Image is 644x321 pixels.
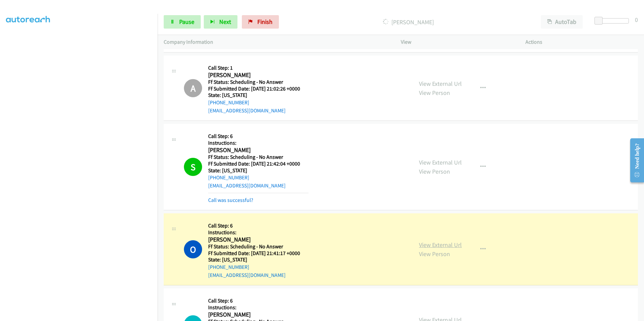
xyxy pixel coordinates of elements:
[208,160,309,167] h5: Ff Submitted Date: [DATE] 21:42:04 +0000
[208,250,300,257] h5: Ff Submitted Date: [DATE] 21:41:17 +0000
[419,241,462,249] a: View External Url
[208,71,309,79] h2: [PERSON_NAME]
[184,158,202,176] h1: S
[204,15,237,29] button: Next
[208,272,286,278] a: [EMAIL_ADDRESS][DOMAIN_NAME]
[401,38,513,46] p: View
[208,297,300,304] h5: Call Step: 6
[208,182,286,189] a: [EMAIL_ADDRESS][DOMAIN_NAME]
[242,15,279,29] a: Finish
[208,146,309,154] h2: [PERSON_NAME]
[184,240,202,258] h1: O
[624,134,644,187] iframe: Resource Center
[541,15,583,29] button: AutoTab
[208,236,300,244] h2: [PERSON_NAME]
[208,65,309,71] h5: Call Step: 1
[164,38,389,46] p: Company Information
[208,243,300,250] h5: Ff Status: Scheduling - No Answer
[208,154,309,160] h5: Ff Status: Scheduling - No Answer
[419,80,462,87] a: View External Url
[208,197,253,203] a: Call was successful?
[208,256,300,263] h5: State: [US_STATE]
[6,0,158,320] iframe: Dialpad
[208,311,300,319] h2: [PERSON_NAME]
[257,18,272,26] span: Finish
[419,168,450,175] a: View Person
[635,15,638,24] div: 0
[208,99,249,106] a: [PHONE_NUMBER]
[208,229,300,236] h5: Instructions:
[208,85,309,92] h5: Ff Submitted Date: [DATE] 21:02:26 +0000
[525,38,638,46] p: Actions
[208,304,300,311] h5: Instructions:
[208,133,309,140] h5: Call Step: 6
[208,174,249,181] a: [PHONE_NUMBER]
[179,18,194,26] span: Pause
[419,158,462,166] a: View External Url
[208,264,249,270] a: [PHONE_NUMBER]
[184,79,202,97] h1: A
[208,222,300,229] h5: Call Step: 6
[208,140,309,146] h5: Instructions:
[208,167,309,174] h5: State: [US_STATE]
[208,79,309,85] h5: Ff Status: Scheduling - No Answer
[208,107,286,114] a: [EMAIL_ADDRESS][DOMAIN_NAME]
[219,18,231,26] span: Next
[288,17,529,27] p: [PERSON_NAME]
[419,250,450,258] a: View Person
[208,92,309,99] h5: State: [US_STATE]
[419,89,450,97] a: View Person
[598,18,629,24] div: Delay between calls (in seconds)
[164,15,201,29] a: Pause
